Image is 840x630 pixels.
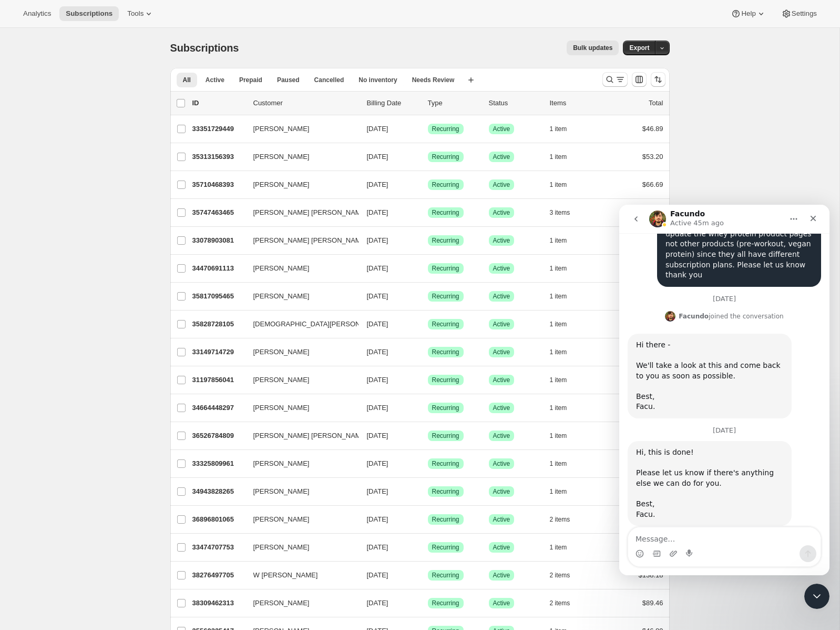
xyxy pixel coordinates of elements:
span: Recurring [432,515,459,524]
span: [DATE] [367,543,388,551]
span: Active [493,320,510,328]
div: 33149714729[PERSON_NAME][DATE]SuccessRecurringSuccessActive1 item$46.89 [192,345,663,359]
p: 36526784809 [192,431,245,441]
button: 1 item [550,261,579,276]
span: Recurring [432,181,459,189]
span: Recurring [432,404,459,412]
button: [PERSON_NAME] [247,260,352,277]
span: Active [493,125,510,133]
div: 38309462313[PERSON_NAME][DATE]SuccessRecurringSuccessActive2 items$89.46 [192,596,663,611]
span: Cancelled [314,76,344,84]
span: [PERSON_NAME] [253,375,310,385]
button: Analytics [17,6,57,21]
button: 1 item [550,289,579,304]
div: 33325809961[PERSON_NAME][DATE]SuccessRecurringSuccessActive1 item$46.89 [192,456,663,471]
span: [PERSON_NAME] [253,598,310,608]
span: 1 item [550,487,567,496]
button: 2 items [550,568,582,583]
span: Recurring [432,543,459,552]
span: Needs Review [412,76,455,84]
span: [PERSON_NAME] [253,291,310,302]
span: [DATE] [367,459,388,467]
span: Recurring [432,571,459,579]
span: Recurring [432,292,459,301]
span: [PERSON_NAME] [253,542,310,553]
span: [DATE] [367,320,388,328]
p: 35817095465 [192,291,245,302]
div: 33474707753[PERSON_NAME][DATE]SuccessRecurringSuccessActive1 item$62.69 [192,540,663,555]
span: [PERSON_NAME] [253,347,310,357]
div: 31197856041[PERSON_NAME][DATE]SuccessRecurringSuccessActive1 item$41.99 [192,373,663,387]
span: Tools [127,9,144,18]
span: Active [493,153,510,161]
span: Active [493,404,510,412]
div: 36896801065[PERSON_NAME][DATE]SuccessRecurringSuccessActive2 items$69.65 [192,512,663,527]
span: Active [493,543,510,552]
span: [PERSON_NAME] [PERSON_NAME] [253,235,367,246]
span: Active [493,264,510,273]
button: 1 item [550,484,579,499]
span: 2 items [550,515,570,524]
button: [PERSON_NAME] [247,399,352,416]
p: Customer [253,98,358,108]
span: [PERSON_NAME] [253,124,310,134]
span: Active [493,599,510,607]
span: [DEMOGRAPHIC_DATA][PERSON_NAME] [253,319,386,329]
span: Active [493,376,510,384]
span: 3 items [550,208,570,217]
span: [PERSON_NAME] [253,263,310,274]
span: Recurring [432,459,459,468]
button: Subscriptions [59,6,119,21]
span: Recurring [432,487,459,496]
button: [PERSON_NAME] [247,148,352,165]
p: Total [649,98,663,108]
div: 33078903081[PERSON_NAME] [PERSON_NAME][DATE]SuccessRecurringSuccessActive1 item$42.89 [192,233,663,248]
span: Active [493,208,510,217]
button: 1 item [550,149,579,164]
p: Billing Date [367,98,419,108]
span: Settings [792,9,817,18]
span: Active [493,515,510,524]
button: [PERSON_NAME] [247,288,352,305]
button: Bulk updates [567,41,619,55]
span: 1 item [550,432,567,440]
span: 1 item [550,320,567,328]
button: Settings [775,6,823,21]
p: 34943828265 [192,486,245,497]
p: 33078903081 [192,235,245,246]
p: 35313156393 [192,152,245,162]
p: 31197856041 [192,375,245,385]
button: 1 item [550,428,579,443]
button: [DEMOGRAPHIC_DATA][PERSON_NAME] [247,316,352,333]
span: [PERSON_NAME] [253,403,310,413]
button: [PERSON_NAME] [PERSON_NAME] [247,232,352,249]
span: [DATE] [367,515,388,523]
p: 34664448297 [192,403,245,413]
span: Export [629,44,649,52]
span: Recurring [432,153,459,161]
span: Active [493,432,510,440]
span: [DATE] [367,348,388,356]
p: 38276497705 [192,570,245,581]
div: 33351729449[PERSON_NAME][DATE]SuccessRecurringSuccessActive1 item$46.89 [192,122,663,136]
span: [PERSON_NAME] [PERSON_NAME] [253,431,367,441]
div: 35747463465[PERSON_NAME] [PERSON_NAME][DATE]SuccessRecurringSuccessActive3 items$120.67 [192,205,663,220]
span: Paused [277,76,300,84]
span: [PERSON_NAME] [253,514,310,525]
button: 1 item [550,317,579,332]
span: 1 item [550,236,567,245]
div: 38276497705W [PERSON_NAME][DATE]SuccessRecurringSuccessActive2 items$138.18 [192,568,663,583]
button: Help [724,6,772,21]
